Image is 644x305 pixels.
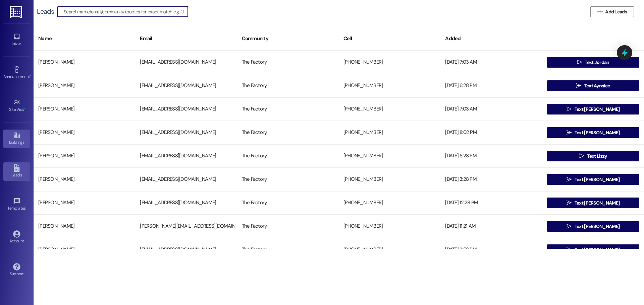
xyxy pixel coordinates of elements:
[30,73,31,78] span: •
[237,196,339,210] div: The Factory
[10,6,23,18] img: ResiDesk Logo
[579,153,584,159] i: 
[440,56,542,69] div: [DATE] 7:03 AM
[339,243,440,256] div: [PHONE_NUMBER]
[547,151,639,161] button: Text Lizzy
[3,130,30,148] a: Buildings
[34,79,135,92] div: [PERSON_NAME]
[339,126,440,139] div: [PHONE_NUMBER]
[339,79,440,92] div: [PHONE_NUMBER]
[440,30,542,47] div: Added
[34,102,135,116] div: [PERSON_NAME]
[440,126,542,139] div: [DATE] 8:02 PM
[237,149,339,163] div: The Factory
[567,106,572,112] i: 
[339,149,440,163] div: [PHONE_NUMBER]
[567,177,572,182] i: 
[575,223,620,230] span: Text [PERSON_NAME]
[135,196,237,210] div: [EMAIL_ADDRESS][DOMAIN_NAME]
[440,243,542,256] div: [DATE] 3:52 PM
[237,102,339,116] div: The Factory
[135,126,237,139] div: [EMAIL_ADDRESS][DOMAIN_NAME]
[547,57,639,68] button: Text Jordan
[34,149,135,163] div: [PERSON_NAME]
[575,246,620,253] span: Text [PERSON_NAME]
[567,200,572,206] i: 
[440,149,542,163] div: [DATE] 6:28 PM
[34,30,135,47] div: Name
[237,79,339,92] div: The Factory
[339,102,440,116] div: [PHONE_NUMBER]
[567,247,572,252] i: 
[135,220,237,233] div: [PERSON_NAME][EMAIL_ADDRESS][DOMAIN_NAME]
[567,224,572,229] i: 
[575,106,620,113] span: Text [PERSON_NAME]
[339,56,440,69] div: [PHONE_NUMBER]
[577,60,582,65] i: 
[576,83,581,88] i: 
[3,97,30,115] a: Site Visit •
[605,8,627,15] span: Add Leads
[34,56,135,69] div: [PERSON_NAME]
[547,198,639,208] button: Text [PERSON_NAME]
[597,9,602,14] i: 
[34,243,135,256] div: [PERSON_NAME]
[3,162,30,180] a: Leads
[37,8,54,15] div: Leads
[440,173,542,186] div: [DATE] 3:28 PM
[3,31,30,49] a: Inbox
[590,6,634,17] button: Add Leads
[547,244,639,255] button: Text [PERSON_NAME]
[135,243,237,256] div: [EMAIL_ADDRESS][DOMAIN_NAME]
[135,79,237,92] div: [EMAIL_ADDRESS][DOMAIN_NAME]
[567,130,572,135] i: 
[440,196,542,210] div: [DATE] 12:28 PM
[237,30,339,47] div: Community
[64,7,188,16] input: Search name/email/community (quotes for exact match e.g. "John Smith")
[339,30,440,47] div: Cell
[135,102,237,116] div: [EMAIL_ADDRESS][DOMAIN_NAME]
[575,129,620,136] span: Text [PERSON_NAME]
[547,104,639,115] button: Text [PERSON_NAME]
[440,102,542,116] div: [DATE] 7:03 AM
[584,82,610,89] span: Text Aynslee
[237,243,339,256] div: The Factory
[339,173,440,186] div: [PHONE_NUMBER]
[339,196,440,210] div: [PHONE_NUMBER]
[34,126,135,139] div: [PERSON_NAME]
[575,200,620,207] span: Text [PERSON_NAME]
[135,149,237,163] div: [EMAIL_ADDRESS][DOMAIN_NAME]
[587,153,607,160] span: Text Lizzy
[339,220,440,233] div: [PHONE_NUMBER]
[237,56,339,69] div: The Factory
[34,220,135,233] div: [PERSON_NAME]
[547,127,639,138] button: Text [PERSON_NAME]
[135,30,237,47] div: Email
[3,228,30,246] a: Account
[3,196,30,214] a: Templates •
[237,126,339,139] div: The Factory
[585,59,609,66] span: Text Jordan
[135,56,237,69] div: [EMAIL_ADDRESS][DOMAIN_NAME]
[547,80,639,91] button: Text Aynslee
[24,106,25,111] span: •
[34,196,135,210] div: [PERSON_NAME]
[135,173,237,186] div: [EMAIL_ADDRESS][DOMAIN_NAME]
[237,173,339,186] div: The Factory
[547,221,639,232] button: Text [PERSON_NAME]
[237,220,339,233] div: The Factory
[547,174,639,185] button: Text [PERSON_NAME]
[26,205,27,210] span: •
[3,261,30,279] a: Support
[34,173,135,186] div: [PERSON_NAME]
[575,176,620,183] span: Text [PERSON_NAME]
[440,79,542,92] div: [DATE] 6:28 PM
[440,220,542,233] div: [DATE] 11:21 AM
